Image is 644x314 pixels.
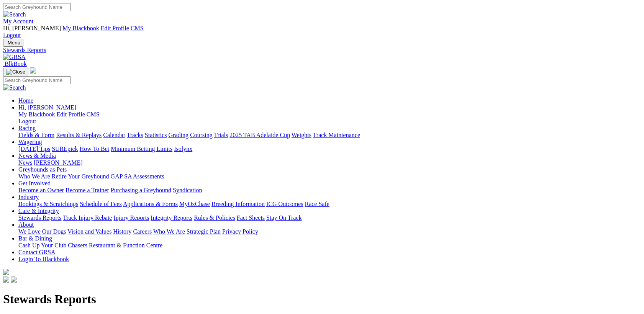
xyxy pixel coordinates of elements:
[11,276,17,283] img: twitter.svg
[18,180,51,186] a: Get Involved
[111,173,164,180] a: GAP SA Assessments
[3,25,61,31] span: Hi, [PERSON_NAME]
[173,187,202,193] a: Syndication
[103,132,125,138] a: Calendar
[18,111,641,125] div: Hi, [PERSON_NAME]
[87,111,100,118] a: CMS
[18,159,641,166] div: News & Media
[229,132,290,138] a: 2025 TAB Adelaide Cup
[18,111,55,118] a: My Blackbook
[30,67,36,74] img: logo-grsa-white.png
[18,187,641,194] div: Get Involved
[18,125,36,131] a: Racing
[3,276,9,283] img: facebook.svg
[18,146,50,152] a: [DATE] Tips
[62,25,99,31] a: My Blackbook
[3,32,21,38] a: Logout
[3,76,71,84] input: Search
[145,132,167,138] a: Statistics
[18,173,50,180] a: Who We Are
[113,214,149,221] a: Injury Reports
[18,152,56,159] a: News & Media
[67,228,111,235] a: Vision and Values
[18,201,78,207] a: Bookings & Scratchings
[222,228,258,235] a: Privacy Policy
[3,269,9,275] img: logo-grsa-white.png
[3,68,28,76] button: Toggle navigation
[3,84,26,91] img: Search
[18,208,59,214] a: Care & Integrity
[3,61,27,67] a: BlkBook
[292,132,311,138] a: Weights
[194,214,235,221] a: Rules & Policies
[101,25,129,31] a: Edit Profile
[237,214,265,221] a: Fact Sheets
[18,221,34,228] a: About
[211,201,265,207] a: Breeding Information
[151,214,192,221] a: Integrity Reports
[18,256,69,262] a: Login To Blackbook
[18,132,54,138] a: Fields & Form
[18,97,33,104] a: Home
[3,25,641,39] div: My Account
[18,166,67,173] a: Greyhounds as Pets
[3,3,71,11] input: Search
[153,228,185,235] a: Who We Are
[18,214,641,221] div: Care & Integrity
[18,242,641,249] div: Bar & Dining
[3,11,26,18] img: Search
[18,118,36,124] a: Logout
[266,201,303,207] a: ICG Outcomes
[63,214,112,221] a: Track Injury Rebate
[52,173,109,180] a: Retire Your Greyhound
[18,104,76,111] span: Hi, [PERSON_NAME]
[214,132,228,138] a: Trials
[179,201,210,207] a: MyOzChase
[3,292,641,306] h1: Stewards Reports
[18,173,641,180] div: Greyhounds as Pets
[131,25,144,31] a: CMS
[18,139,42,145] a: Wagering
[133,228,152,235] a: Careers
[18,104,78,111] a: Hi, [PERSON_NAME]
[187,228,221,235] a: Strategic Plan
[18,187,64,193] a: Become an Owner
[8,40,20,46] span: Menu
[5,61,27,67] span: BlkBook
[3,47,641,54] a: Stewards Reports
[18,214,61,221] a: Stewards Reports
[66,187,109,193] a: Become a Trainer
[305,201,329,207] a: Race Safe
[113,228,131,235] a: History
[18,249,55,255] a: Contact GRSA
[169,132,188,138] a: Grading
[18,228,66,235] a: We Love Our Dogs
[68,242,162,249] a: Chasers Restaurant & Function Centre
[56,132,102,138] a: Results & Replays
[57,111,85,118] a: Edit Profile
[80,201,121,207] a: Schedule of Fees
[313,132,360,138] a: Track Maintenance
[3,39,23,47] button: Toggle navigation
[18,194,39,200] a: Industry
[18,146,641,152] div: Wagering
[80,146,110,152] a: How To Bet
[127,132,143,138] a: Tracks
[18,201,641,208] div: Industry
[18,235,52,242] a: Bar & Dining
[6,69,25,75] img: Close
[18,132,641,139] div: Racing
[3,18,34,25] a: My Account
[123,201,178,207] a: Applications & Forms
[18,242,66,249] a: Cash Up Your Club
[34,159,82,166] a: [PERSON_NAME]
[18,159,32,166] a: News
[18,228,641,235] div: About
[52,146,78,152] a: SUREpick
[190,132,213,138] a: Coursing
[3,54,26,61] img: GRSA
[111,187,171,193] a: Purchasing a Greyhound
[266,214,302,221] a: Stay On Track
[174,146,192,152] a: Isolynx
